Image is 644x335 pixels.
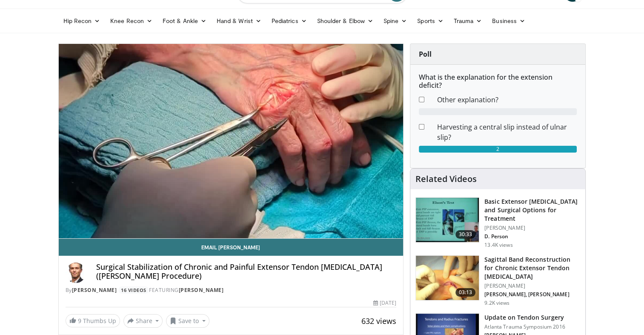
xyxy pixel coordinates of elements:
a: Email [PERSON_NAME] [59,239,404,256]
p: [PERSON_NAME], [PERSON_NAME] [484,291,580,298]
a: [PERSON_NAME] [72,286,117,294]
a: Hip Recon [58,12,106,29]
h4: Surgical Stabilization of Chronic and Painful Extensor Tendon [MEDICAL_DATA] ([PERSON_NAME] Proce... [96,263,397,281]
p: D. Person [484,233,580,240]
span: 9 [78,317,81,325]
a: 03:13 Sagittal Band Reconstruction for Chronic Extensor Tendon [MEDICAL_DATA] [PERSON_NAME] [PERS... [415,255,580,306]
p: 13.4K views [484,242,512,248]
video-js: Video Player [59,44,404,239]
span: 30:33 [455,230,476,239]
h3: Sagittal Band Reconstruction for Chronic Extensor Tendon [MEDICAL_DATA] [484,255,580,281]
h3: Update on Tendon Surgery [484,313,565,322]
img: Avatar [66,263,86,283]
p: 9.2K views [484,300,509,306]
button: Share [123,314,163,328]
a: 30:33 Basic Extensor [MEDICAL_DATA] and Surgical Options for Treatment [PERSON_NAME] D. Person 13... [415,197,580,248]
div: By FEATURING [66,286,397,294]
a: Trauma [449,12,487,29]
a: Spine [378,12,412,29]
a: 16 Videos [118,286,149,294]
img: bed40874-ca21-42dc-8a42-d9b09b7d8d58.150x105_q85_crop-smart_upscale.jpg [416,198,479,242]
a: Sports [412,12,449,29]
dd: Harvesting a central slip instead of ulnar slip? [431,122,583,142]
a: Business [487,12,530,29]
p: [PERSON_NAME] [484,225,580,231]
dd: Other explanation? [431,95,583,105]
h6: What is the explanation for the extension deficit? [419,73,577,90]
p: Atlanta Trauma Symposium 2016 [484,323,565,330]
p: [PERSON_NAME] [484,283,580,289]
a: Knee Recon [105,12,157,29]
a: Foot & Ankle [157,12,212,29]
div: [DATE] [373,299,396,307]
a: Shoulder & Elbow [312,12,378,29]
a: 9 Thumbs Up [66,314,120,327]
h3: Basic Extensor [MEDICAL_DATA] and Surgical Options for Treatment [484,197,580,223]
span: 632 views [361,316,396,326]
a: Pediatrics [266,12,312,29]
h4: Related Videos [415,174,477,184]
div: 2 [419,146,577,153]
button: Save to [166,314,209,328]
strong: Poll [419,49,432,59]
img: b81ec0fd-40f7-4555-84dc-38527f719aec.150x105_q85_crop-smart_upscale.jpg [416,256,479,300]
a: Hand & Wrist [212,12,266,29]
a: [PERSON_NAME] [179,286,224,294]
span: 03:13 [455,288,476,297]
